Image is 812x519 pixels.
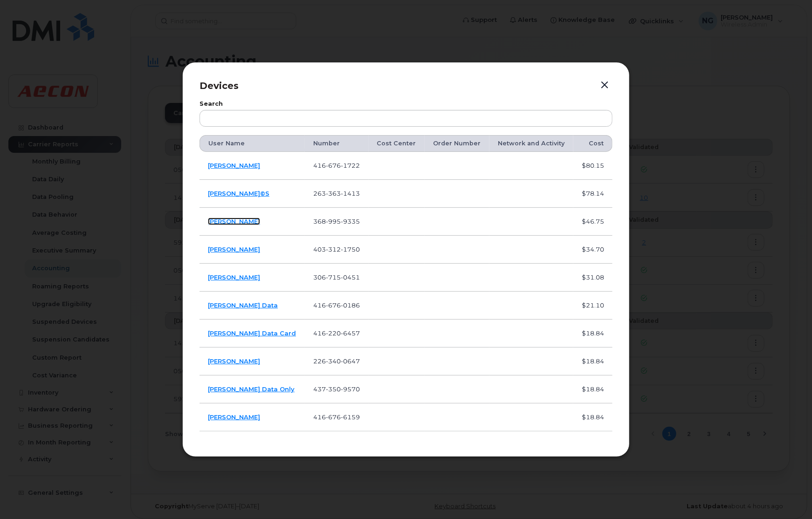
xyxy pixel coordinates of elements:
th: Cost [573,135,612,152]
td: $21.10 [573,292,612,320]
span: 1413 [341,190,360,197]
a: [PERSON_NAME] [208,218,260,225]
span: 995 [326,218,341,225]
span: 263 [313,190,360,197]
a: [PERSON_NAME]©S [208,190,269,197]
span: 416 [313,301,360,309]
td: $31.08 [573,264,612,292]
span: 6457 [341,329,360,337]
th: Order Number [425,135,489,152]
td: $46.75 [573,208,612,236]
td: $80.15 [573,152,612,180]
span: 312 [326,246,341,253]
a: [PERSON_NAME] Data Only [208,385,295,393]
a: [PERSON_NAME] [208,413,260,421]
span: 363 [326,190,341,197]
span: 306 [313,273,360,281]
span: 403 [313,246,360,253]
span: 368 [313,218,360,225]
span: 416 [313,329,360,337]
span: 9570 [341,385,360,393]
td: $18.84 [573,403,612,431]
span: 437 [313,385,360,393]
a: [PERSON_NAME] Data Card [208,329,296,337]
span: 676 [326,301,341,309]
th: Network and Activity [489,135,573,152]
td: $18.84 [573,320,612,348]
span: 1722 [341,162,360,169]
td: $34.70 [573,236,612,264]
span: 0647 [341,357,360,365]
a: [PERSON_NAME] Data [208,301,278,309]
span: 1750 [341,246,360,253]
span: 715 [326,273,341,281]
a: [PERSON_NAME] [208,162,260,169]
td: $18.84 [573,348,612,376]
span: 676 [326,413,341,421]
th: User Name [200,135,305,152]
th: Number [305,135,369,152]
td: $18.84 [573,376,612,403]
span: 416 [313,413,360,421]
span: 226 [313,357,360,365]
span: 0451 [341,273,360,281]
a: [PERSON_NAME] [208,273,260,281]
span: 340 [326,357,341,365]
span: 416 [313,162,360,169]
span: 0186 [341,301,360,309]
th: Cost Center [369,135,425,152]
span: 676 [326,162,341,169]
a: [PERSON_NAME] [208,357,260,365]
a: [PERSON_NAME] [208,246,260,253]
span: 350 [326,385,341,393]
span: 220 [326,329,341,337]
span: 6159 [341,413,360,421]
td: $78.14 [573,180,612,208]
span: 9335 [341,218,360,225]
